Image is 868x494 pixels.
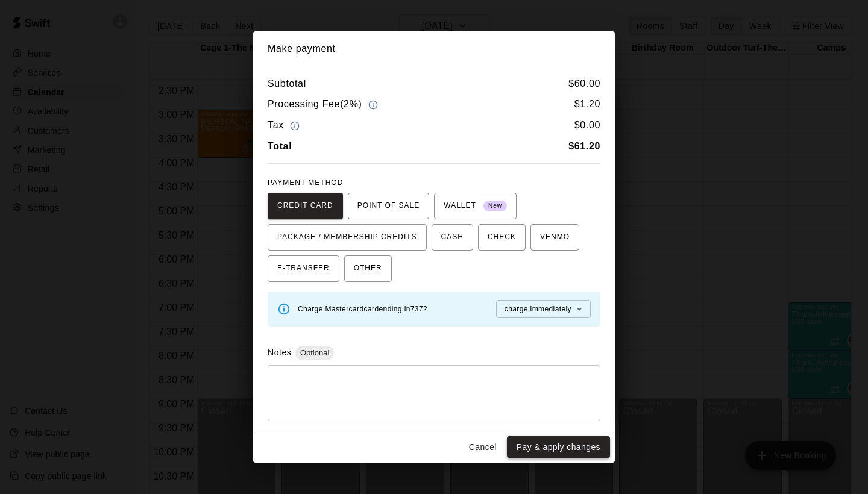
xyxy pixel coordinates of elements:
[483,198,507,214] span: New
[478,224,526,251] button: CHECK
[434,193,517,219] button: WALLET New
[268,348,291,357] label: Notes
[268,255,339,282] button: E-TRANSFER
[574,117,600,134] h6: $ 0.00
[268,193,343,219] button: CREDIT CARD
[268,96,381,113] h6: Processing Fee ( 2% )
[568,141,600,151] b: $ 61.20
[568,76,600,92] h6: $ 60.00
[354,259,382,278] span: OTHER
[277,196,333,216] span: CREDIT CARD
[277,228,417,247] span: PACKAGE / MEMBERSHIP CREDITS
[348,193,429,219] button: POINT OF SALE
[268,178,343,187] span: PAYMENT METHOD
[444,196,507,216] span: WALLET
[268,117,303,134] h6: Tax
[464,436,502,458] button: Cancel
[505,305,571,313] span: charge immediately
[432,224,473,251] button: CASH
[344,255,392,282] button: OTHER
[268,141,292,151] b: Total
[507,436,610,458] button: Pay & apply changes
[298,305,427,313] span: Charge Mastercard card ending in 7372
[357,196,420,216] span: POINT OF SALE
[253,31,615,66] h2: Make payment
[574,96,600,113] h6: $ 1.20
[488,228,516,247] span: CHECK
[441,228,464,247] span: CASH
[530,224,579,251] button: VENMO
[277,259,330,278] span: E-TRANSFER
[295,348,334,357] span: Optional
[540,228,570,247] span: VENMO
[268,76,306,92] h6: Subtotal
[268,224,427,251] button: PACKAGE / MEMBERSHIP CREDITS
